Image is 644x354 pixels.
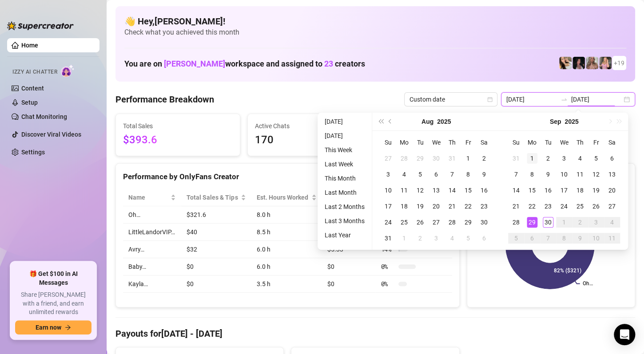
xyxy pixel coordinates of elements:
div: 23 [479,201,489,212]
div: 6 [527,233,537,244]
td: 2025-09-13 [604,166,620,182]
span: Share [PERSON_NAME] with a friend, and earn unlimited rewards [15,291,91,317]
td: 2025-09-02 [540,150,556,166]
li: This Week [321,145,368,155]
div: 4 [607,217,617,228]
span: Active Chats [255,121,365,131]
a: Content [21,85,44,92]
th: Su [508,134,524,150]
td: 2025-09-05 [460,230,476,246]
td: 2025-08-20 [428,198,444,214]
div: 5 [511,233,521,244]
td: $32 [181,241,251,258]
span: 170 [255,132,365,149]
th: Fr [588,134,604,150]
span: 23 [324,59,333,68]
div: 7 [543,233,553,244]
td: 2025-09-04 [572,150,588,166]
a: Setup [21,99,38,106]
div: 15 [463,185,473,196]
div: 10 [559,169,569,180]
td: 2025-10-11 [604,230,620,246]
span: arrow-right [65,324,71,330]
td: 2025-08-07 [444,166,460,182]
td: 2025-09-23 [540,198,556,214]
td: Kayla… [123,275,181,293]
div: 31 [447,153,457,164]
div: 22 [463,201,473,212]
td: 2025-10-07 [540,230,556,246]
span: 0 % [381,262,395,271]
div: Performance by OnlyFans Creator [123,171,452,183]
img: logo-BBDzfeDw.svg [7,21,74,30]
div: 29 [527,217,537,228]
td: 2025-09-10 [556,166,572,182]
div: 4 [447,233,457,244]
td: 2025-08-25 [396,214,412,230]
div: 3 [383,169,394,180]
h4: Payouts for [DATE] - [DATE] [115,327,635,340]
td: 2025-08-24 [380,214,396,230]
div: 7 [511,169,521,180]
input: End date [571,94,622,104]
td: Baby… [123,258,181,275]
td: 2025-10-10 [588,230,604,246]
img: Baby (@babyyyybellaa) [572,57,585,69]
div: 1 [399,233,409,244]
td: 2025-09-03 [428,230,444,246]
div: 8 [463,169,473,180]
td: 2025-08-27 [428,214,444,230]
td: 2025-08-16 [476,182,492,198]
td: 2025-10-03 [588,214,604,230]
th: Tu [412,134,428,150]
div: 27 [431,217,441,228]
th: Th [572,134,588,150]
td: 2025-08-08 [460,166,476,182]
div: 12 [591,169,601,180]
th: Mo [396,134,412,150]
th: Sa [604,134,620,150]
div: 13 [431,185,441,196]
th: Name [123,189,181,206]
div: 20 [607,185,617,196]
td: 2025-09-24 [556,198,572,214]
td: 2025-10-01 [556,214,572,230]
td: 2025-08-31 [508,150,524,166]
div: 12 [415,185,425,196]
td: 2025-07-27 [380,150,396,166]
td: 6.0 h [251,258,322,275]
td: 2025-10-09 [572,230,588,246]
div: 5 [415,169,425,180]
td: 2025-08-29 [460,214,476,230]
td: 2025-10-02 [572,214,588,230]
td: 2025-09-15 [524,182,540,198]
td: $0 [322,275,375,293]
div: 29 [415,153,425,164]
td: 2025-09-05 [588,150,604,166]
div: 6 [607,153,617,164]
div: 14 [511,185,521,196]
td: $321.6 [181,206,251,224]
div: Open Intercom Messenger [614,324,635,345]
div: 16 [543,185,553,196]
div: 9 [543,169,553,180]
td: 2025-08-10 [380,182,396,198]
td: 2025-09-20 [604,182,620,198]
img: Kenzie (@dmaxkenzfree) [599,57,612,69]
th: Fr [460,134,476,150]
div: 3 [591,217,601,228]
td: 2025-09-11 [572,166,588,182]
div: 30 [479,217,489,228]
td: 2025-09-07 [508,166,524,182]
td: 2025-08-31 [380,230,396,246]
div: 24 [559,201,569,212]
div: 2 [575,217,585,228]
td: 8.5 h [251,224,322,241]
div: 5 [463,233,473,244]
td: 2025-08-01 [460,150,476,166]
div: 7 [447,169,457,180]
a: Settings [21,149,45,156]
img: AI Chatter [61,64,75,77]
td: 2025-08-09 [476,166,492,182]
td: 2025-09-06 [476,230,492,246]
